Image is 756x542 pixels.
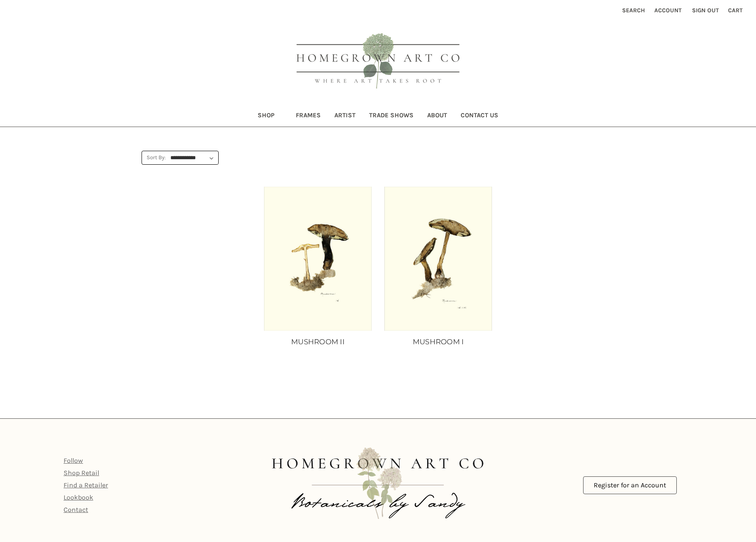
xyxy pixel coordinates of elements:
a: Artist [328,106,362,127]
a: About [420,106,454,127]
a: MUSHROOM II, Price range from $10.00 to $235.00 [263,187,372,330]
a: Follow [64,456,83,465]
a: Shop Retail [64,469,99,477]
a: Trade Shows [362,106,420,127]
a: Lookbook [64,493,93,501]
a: MUSHROOM I, Price range from $10.00 to $235.00 [383,337,494,348]
span: Cart [728,7,742,14]
label: Sort By: [142,151,166,164]
img: Unframed [263,187,372,330]
a: Find a Retailer [64,481,108,489]
a: Shop [251,106,289,127]
a: MUSHROOM I, Price range from $10.00 to $235.00 [384,187,493,330]
a: MUSHROOM II, Price range from $10.00 to $235.00 [262,337,373,348]
a: Contact Us [454,106,505,127]
a: Register for an Account [583,476,677,494]
a: Frames [289,106,328,127]
a: Contact [64,506,88,514]
img: HOMEGROWN ART CO [283,24,473,100]
img: Unframed [384,187,493,330]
